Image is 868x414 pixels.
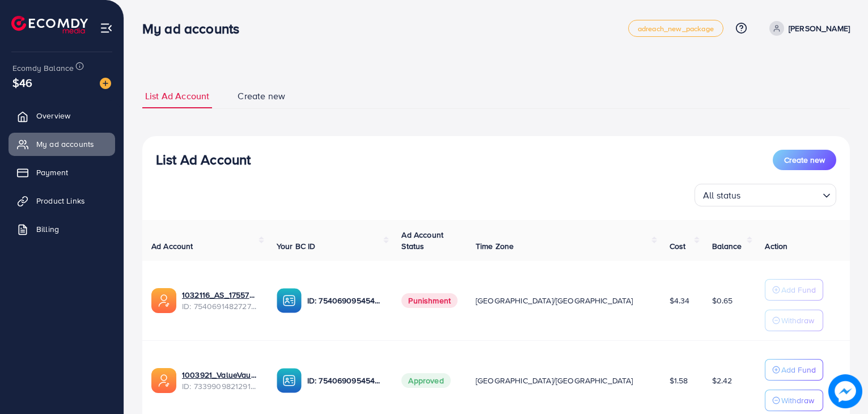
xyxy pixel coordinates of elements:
[701,187,743,204] span: All status
[307,294,384,307] p: ID: 7540690954542530567
[182,301,259,312] span: ID: 7540691482727464967
[277,240,316,252] span: Your BC ID
[781,283,816,297] p: Add Fund
[476,375,633,386] span: [GEOGRAPHIC_DATA]/[GEOGRAPHIC_DATA]
[401,373,450,388] span: Approved
[182,369,259,381] a: 1003921_ValueVault_1708955941628
[628,20,723,37] a: adreach_new_package
[638,25,714,32] span: adreach_new_package
[36,138,94,150] span: My ad accounts
[151,240,193,252] span: Ad Account
[9,218,115,240] a: Billing
[182,289,259,312] div: <span class='underline'>1032116_AS_1755704222613</span></br>7540691482727464967
[781,394,814,407] p: Withdraw
[744,185,818,204] input: Search for option
[765,310,823,331] button: Withdraw
[765,279,823,301] button: Add Fund
[142,20,248,37] h3: My ad accounts
[765,359,823,381] button: Add Fund
[277,288,302,313] img: ic-ba-acc.ded83a64.svg
[670,240,686,252] span: Cost
[182,369,259,392] div: <span class='underline'>1003921_ValueVault_1708955941628</span></br>7339909821291855874
[765,390,823,411] button: Withdraw
[712,240,742,252] span: Balance
[765,240,787,252] span: Action
[151,288,176,313] img: ic-ads-acc.e4c84228.svg
[476,240,514,252] span: Time Zone
[100,22,113,35] img: menu
[277,368,302,393] img: ic-ba-acc.ded83a64.svg
[9,133,115,155] a: My ad accounts
[36,195,85,206] span: Product Links
[9,161,115,184] a: Payment
[12,74,32,91] span: $46
[11,16,88,33] img: logo
[781,314,814,327] p: Withdraw
[765,21,850,36] a: [PERSON_NAME]
[670,375,688,386] span: $1.58
[307,374,384,387] p: ID: 7540690954542530567
[784,154,825,166] span: Create new
[401,229,443,252] span: Ad Account Status
[36,110,70,121] span: Overview
[182,289,259,301] a: 1032116_AS_1755704222613
[476,295,633,306] span: [GEOGRAPHIC_DATA]/[GEOGRAPHIC_DATA]
[401,293,458,308] span: Punishment
[12,62,74,74] span: Ecomdy Balance
[695,184,836,206] div: Search for option
[156,151,251,168] h3: List Ad Account
[9,104,115,127] a: Overview
[145,90,209,103] span: List Ad Account
[670,295,690,306] span: $4.34
[712,295,733,306] span: $0.65
[9,189,115,212] a: Product Links
[781,363,816,377] p: Add Fund
[36,223,59,235] span: Billing
[828,374,862,408] img: image
[182,381,259,392] span: ID: 7339909821291855874
[151,368,176,393] img: ic-ads-acc.e4c84228.svg
[789,22,850,35] p: [PERSON_NAME]
[712,375,732,386] span: $2.42
[238,90,285,103] span: Create new
[100,78,111,89] img: image
[36,167,68,178] span: Payment
[773,150,836,170] button: Create new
